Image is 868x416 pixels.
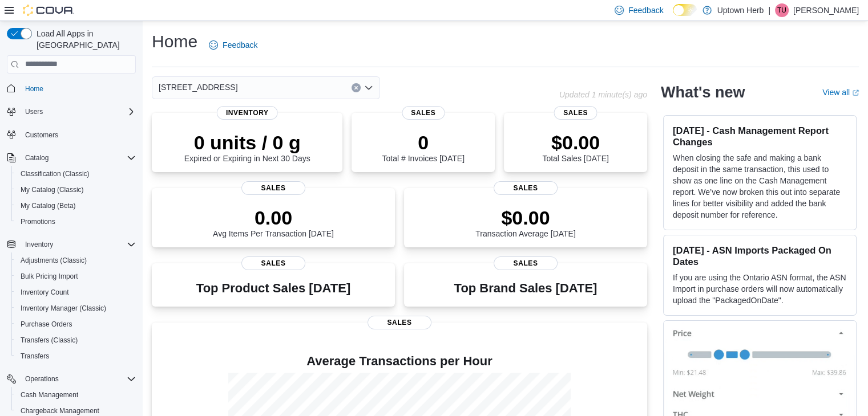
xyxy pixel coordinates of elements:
a: My Catalog (Beta) [16,199,80,213]
span: Catalog [21,151,136,165]
span: Operations [25,374,59,384]
button: Transfers [11,348,140,364]
button: Catalog [21,151,53,165]
a: Classification (Classic) [16,167,94,181]
a: Feedback [204,34,262,56]
span: Home [21,81,136,96]
p: [PERSON_NAME] [793,3,859,17]
input: Dark Mode [673,4,697,16]
a: Inventory Count [16,286,74,299]
span: My Catalog (Classic) [21,185,84,194]
span: Users [21,105,136,119]
button: Classification (Classic) [11,166,140,182]
span: Promotions [16,215,136,229]
button: Promotions [11,214,140,230]
p: 0.00 [213,206,334,229]
h1: Home [152,30,197,53]
span: Purchase Orders [16,317,136,331]
span: Cash Management [16,388,136,402]
h3: Top Product Sales [DATE] [196,282,350,295]
button: Customers [2,127,140,143]
span: Catalog [25,153,49,162]
button: Users [21,105,47,119]
h3: Top Brand Sales [DATE] [454,282,597,295]
button: Operations [21,372,63,386]
button: Bulk Pricing Import [11,268,140,284]
span: Inventory Manager (Classic) [21,304,106,313]
span: Classification (Classic) [21,169,90,178]
span: Cash Management [21,390,78,399]
button: Inventory [2,236,140,252]
span: Purchase Orders [21,320,72,329]
div: Expired or Expiring in Next 30 Days [184,131,310,163]
button: Catalog [2,150,140,166]
h2: What's new [661,83,745,101]
span: Sales [402,106,445,120]
span: Adjustments (Classic) [21,256,87,265]
p: If you are using the Ontario ASN format, the ASN Import in purchase orders will now automatically... [673,272,847,306]
span: My Catalog (Beta) [16,199,136,213]
div: Tom Uszynski [775,3,789,17]
h4: Average Transactions per Hour [161,354,638,368]
span: Operations [21,372,136,386]
a: View allExternal link [822,88,859,97]
button: Open list of options [364,83,373,92]
button: Users [2,104,140,120]
span: Sales [241,181,305,195]
span: Inventory [25,240,53,249]
span: Transfers [16,349,136,363]
a: My Catalog (Classic) [16,183,88,197]
p: Uptown Herb [717,3,764,17]
a: Inventory Manager (Classic) [16,301,111,315]
button: Clear input [352,83,361,92]
span: Feedback [223,39,257,51]
button: Cash Management [11,387,140,403]
a: Purchase Orders [16,317,77,331]
span: Inventory [21,238,136,251]
a: Cash Management [16,388,83,402]
span: Transfers (Classic) [16,333,136,347]
span: Sales [368,316,431,329]
span: Customers [25,130,58,140]
span: Sales [241,256,305,270]
span: Bulk Pricing Import [21,272,78,281]
button: My Catalog (Classic) [11,182,140,198]
span: Inventory Count [21,288,69,297]
span: Users [25,107,43,116]
svg: External link [852,89,859,96]
button: Adjustments (Classic) [11,252,140,268]
span: Sales [554,106,597,120]
a: Promotions [16,215,60,229]
span: Feedback [628,5,663,16]
button: Home [2,80,140,97]
a: Transfers [16,349,54,363]
span: Inventory Count [16,286,136,299]
span: Customers [21,128,136,142]
h3: [DATE] - Cash Management Report Changes [673,125,847,148]
span: My Catalog (Beta) [21,201,76,210]
button: Inventory [21,238,58,251]
button: Inventory Manager (Classic) [11,300,140,316]
div: Total Sales [DATE] [542,131,608,163]
p: Updated 1 minute(s) ago [559,90,647,99]
span: Transfers [21,352,49,361]
p: 0 [382,131,464,154]
span: Sales [494,181,558,195]
span: [STREET_ADDRESS] [159,80,237,94]
span: Chargeback Management [21,406,99,415]
div: Total # Invoices [DATE] [382,131,464,163]
span: Inventory [217,106,278,120]
span: Sales [494,256,558,270]
span: Inventory Manager (Classic) [16,301,136,315]
span: Bulk Pricing Import [16,270,136,283]
span: Promotions [21,217,55,226]
h3: [DATE] - ASN Imports Packaged On Dates [673,244,847,267]
span: TU [777,3,786,17]
p: When closing the safe and making a bank deposit in the same transaction, this used to show as one... [673,152,847,221]
span: My Catalog (Classic) [16,183,136,197]
span: Load All Apps in [GEOGRAPHIC_DATA] [32,28,136,51]
div: Avg Items Per Transaction [DATE] [213,206,334,238]
p: $0.00 [542,131,608,154]
span: Transfers (Classic) [21,336,78,345]
p: 0 units / 0 g [184,131,310,154]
